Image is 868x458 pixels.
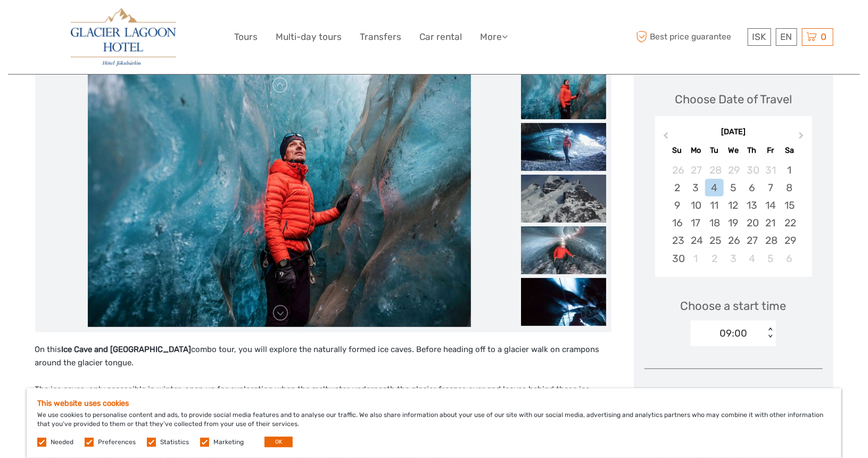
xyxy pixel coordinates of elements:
[743,232,762,249] div: Choose Thursday, November 27th, 2025
[264,437,293,447] button: OK
[724,197,742,214] div: Choose Wednesday, November 12th, 2025
[705,179,724,197] div: Choose Tuesday, November 4th, 2025
[35,343,611,370] p: On this combo tour, you will explore the naturally formed ice caves. Before heading off to a glac...
[705,197,724,214] div: Choose Tuesday, November 11th, 2025
[724,143,742,158] div: We
[521,175,606,223] img: 9036bc2d4e5840e29e6c4189d4badd51_slider_thumbnail.jpeg
[160,438,189,447] label: Statistics
[668,197,687,214] div: Choose Sunday, November 9th, 2025
[743,197,762,214] div: Choose Thursday, November 13th, 2025
[668,232,687,249] div: Choose Sunday, November 23rd, 2025
[71,8,176,66] img: 2790-86ba44ba-e5e5-4a53-8ab7-28051417b7bc_logo_big.jpg
[687,143,705,158] div: Mo
[743,179,762,197] div: Choose Thursday, November 6th, 2025
[88,71,471,327] img: bf10f86a8ca24643bdbaf31159d22d1c_main_slider.jpeg
[668,250,687,267] div: Choose Sunday, November 30th, 2025
[743,143,762,158] div: Th
[724,179,742,197] div: Choose Wednesday, November 5th, 2025
[656,129,673,146] button: Previous Month
[235,29,258,45] a: Tours
[794,129,811,146] button: Next Month
[780,143,799,158] div: Sa
[762,143,780,158] div: Fr
[27,388,841,458] div: We use cookies to personalise content and ads, to provide social media features and to analyse ou...
[762,161,780,179] div: Choose Friday, October 31st, 2025
[743,161,762,179] div: Choose Thursday, October 30th, 2025
[521,123,606,171] img: 731cc285279c4f92bd9c41051f1bc0db_slider_thumbnail.jpeg
[668,214,687,232] div: Choose Sunday, November 16th, 2025
[724,232,742,249] div: Choose Wednesday, November 26th, 2025
[687,232,705,249] div: Choose Monday, November 24th, 2025
[766,328,775,339] div: < >
[724,161,742,179] div: Choose Wednesday, October 29th, 2025
[276,29,342,45] a: Multi-day tours
[668,161,687,179] div: Choose Sunday, October 26th, 2025
[98,438,136,447] label: Preferences
[521,278,606,326] img: e727485138664f4a90c6fde76d0cd3e7_slider_thumbnail.jpeg
[762,197,780,214] div: Choose Friday, November 14th, 2025
[668,179,687,197] div: Choose Sunday, November 2nd, 2025
[420,29,462,45] a: Car rental
[360,29,402,45] a: Transfers
[762,250,780,267] div: Choose Friday, December 5th, 2025
[705,161,724,179] div: Choose Tuesday, October 28th, 2025
[780,179,799,197] div: Choose Saturday, November 8th, 2025
[705,143,724,158] div: Tu
[481,29,508,45] a: More
[687,179,705,197] div: Choose Monday, November 3rd, 2025
[720,326,747,340] div: 09:00
[668,143,687,158] div: Su
[762,232,780,249] div: Choose Friday, November 28th, 2025
[780,232,799,249] div: Choose Saturday, November 29th, 2025
[762,179,780,197] div: Choose Friday, November 7th, 2025
[687,250,705,267] div: Choose Monday, December 1st, 2025
[521,71,606,119] img: bf10f86a8ca24643bdbaf31159d22d1c_slider_thumbnail.jpeg
[37,399,831,408] h5: This website uses cookies
[15,19,120,27] p: We're away right now. Please check back later!
[521,226,606,274] img: fb83496d06ae4cfdaac17f0763d99647_slider_thumbnail.jpeg
[51,438,73,447] label: Needed
[780,250,799,267] div: Choose Saturday, December 6th, 2025
[705,214,724,232] div: Choose Tuesday, November 18th, 2025
[687,197,705,214] div: Choose Monday, November 10th, 2025
[724,214,742,232] div: Choose Wednesday, November 19th, 2025
[687,161,705,179] div: Choose Monday, October 27th, 2025
[780,197,799,214] div: Choose Saturday, November 15th, 2025
[724,250,742,267] div: Choose Wednesday, December 3rd, 2025
[780,214,799,232] div: Choose Saturday, November 22nd, 2025
[743,250,762,267] div: Choose Thursday, December 4th, 2025
[705,232,724,249] div: Choose Tuesday, November 25th, 2025
[675,91,792,108] div: Choose Date of Travel
[743,214,762,232] div: Choose Thursday, November 20th, 2025
[634,28,745,46] span: Best price guarantee
[122,17,135,29] button: Open LiveChat chat widget
[35,383,611,424] p: The ice caves, only accessible in winter, open up for exploration when the meltwater underneath t...
[762,214,780,232] div: Choose Friday, November 21st, 2025
[62,345,192,354] strong: Ice Cave and [GEOGRAPHIC_DATA]
[776,28,797,46] div: EN
[780,161,799,179] div: Choose Saturday, November 1st, 2025
[658,161,808,267] div: month 2025-11
[655,127,812,138] div: [DATE]
[213,438,244,447] label: Marketing
[820,31,829,42] span: 0
[687,214,705,232] div: Choose Monday, November 17th, 2025
[753,31,766,42] span: ISK
[681,298,787,314] span: Choose a start time
[705,250,724,267] div: Choose Tuesday, December 2nd, 2025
